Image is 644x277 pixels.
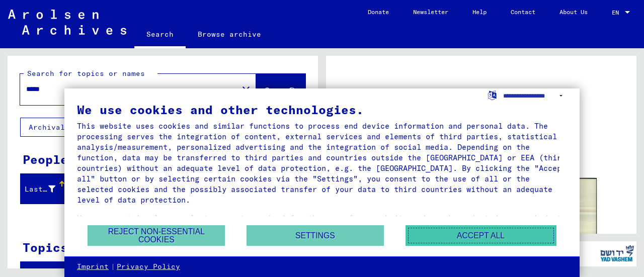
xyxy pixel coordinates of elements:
[134,22,186,48] a: Search
[265,85,295,95] span: Search
[88,225,225,246] button: Reject non-essential cookies
[77,104,567,116] div: We use cookies and other technologies.
[240,84,252,96] mat-icon: close
[236,79,256,100] button: Clear
[117,262,180,272] a: Privacy Policy
[406,225,556,246] button: Accept all
[25,266,82,277] div: Signature
[612,9,623,16] span: EN
[77,121,567,205] div: This website uses cookies and similar functions to process end device information and personal da...
[8,10,126,35] img: Arolsen_neg.svg
[23,150,68,168] div: People
[186,22,273,46] a: Browse archive
[77,262,109,272] a: Imprint
[20,118,127,137] button: Archival tree units
[23,238,68,256] div: Topics
[27,69,145,78] mat-label: Search for topics or names
[247,225,384,246] button: Settings
[598,241,636,266] img: yv_logo.png
[21,175,66,203] mat-header-cell: Last Name
[25,184,55,195] div: Last Name
[25,181,68,197] div: Last Name
[256,74,305,105] button: Search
